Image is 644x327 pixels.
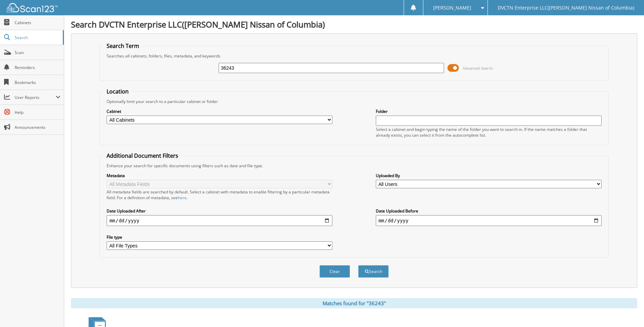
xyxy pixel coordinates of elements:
[376,215,602,226] input: end
[376,126,602,138] div: Select a cabinet and begin typing the name of the folder you want to search in. If the name match...
[107,234,332,240] label: File type
[376,208,602,214] label: Date Uploaded Before
[103,152,182,159] legend: Additional Document Filters
[319,265,350,278] button: Clear
[107,108,332,114] label: Cabinet
[71,19,637,30] h1: Search DVCTN Enterprise LLC([PERSON_NAME] Nissan of Columbia)
[15,35,59,40] span: Search
[15,20,60,25] span: Cabinets
[103,42,143,50] legend: Search Term
[107,189,332,201] div: All metadata fields are searched by default. Select a cabinet with metadata to enable filtering b...
[107,215,332,226] input: start
[15,65,60,70] span: Reminders
[15,109,60,115] span: Help
[103,99,605,104] div: Optionally limit your search to a particular cabinet or folder
[107,208,332,214] label: Date Uploaded After
[15,94,56,100] span: User Reports
[15,124,60,130] span: Announcements
[376,108,602,114] label: Folder
[107,173,332,178] label: Metadata
[71,298,637,308] div: Matches found for "36243"
[15,80,60,85] span: Bookmarks
[358,265,389,278] button: Search
[433,6,471,10] span: [PERSON_NAME]
[103,53,605,59] div: Searches all cabinets, folders, files, metadata, and keywords
[376,173,602,178] label: Uploaded By
[103,88,132,95] legend: Location
[103,163,605,169] div: Enhance your search for specific documents using filters such as date and file type.
[498,6,634,10] span: DVCTN Enterprise LLC([PERSON_NAME] Nissan of Columbia)
[178,195,187,201] a: here
[7,3,58,12] img: scan123-logo-white.svg
[463,66,493,71] span: Advanced Search
[15,50,60,55] span: Scan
